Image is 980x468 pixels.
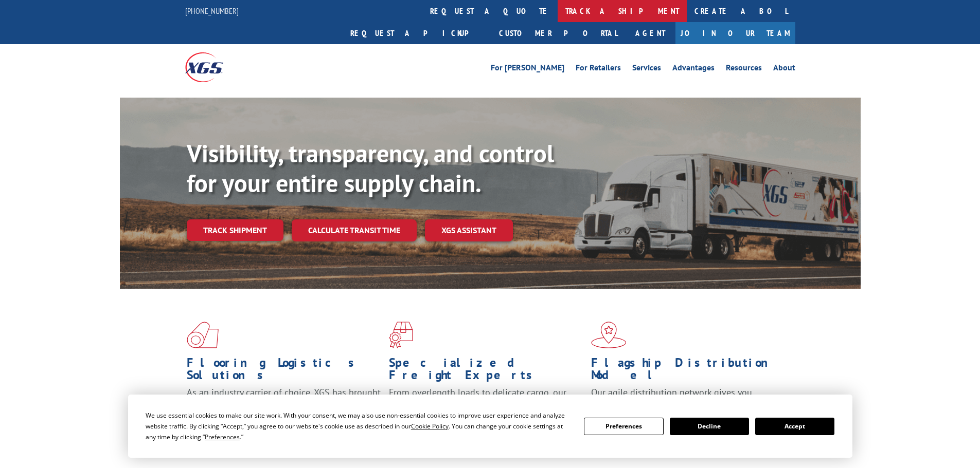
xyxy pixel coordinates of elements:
a: About [773,64,795,75]
a: XGS ASSISTANT [425,219,513,241]
h1: Flooring Logistics Solutions [187,357,381,386]
span: As an industry carrier of choice, XGS has brought innovation and dedication to flooring logistics... [187,386,381,423]
h1: Flagship Distribution Model [591,357,786,386]
img: xgs-icon-flagship-distribution-model-red [591,322,627,348]
a: Calculate transit time [292,219,417,241]
a: [PHONE_NUMBER] [185,6,239,16]
a: For [PERSON_NAME] [491,64,564,75]
button: Accept [755,418,834,435]
span: Preferences [205,433,240,441]
img: xgs-icon-focused-on-flooring-red [389,322,413,348]
b: Visibility, transparency, and control for your entire supply chain. [187,137,554,199]
a: Track shipment [187,219,283,241]
a: For Retailers [576,64,621,75]
div: Cookie Consent Prompt [128,395,852,458]
button: Decline [670,418,749,435]
div: We use essential cookies to make our site work. With your consent, we may also use non-essential ... [146,410,572,442]
a: Customer Portal [491,22,625,44]
button: Preferences [584,418,663,435]
img: xgs-icon-total-supply-chain-intelligence-red [187,322,219,348]
p: From overlength loads to delicate cargo, our experienced staff knows the best way to move your fr... [389,386,583,432]
a: Advantages [672,64,715,75]
a: Request a pickup [343,22,491,44]
a: Agent [625,22,675,44]
a: Join Our Team [675,22,795,44]
h1: Specialized Freight Experts [389,357,583,386]
span: Our agile distribution network gives you nationwide inventory management on demand. [591,386,780,410]
a: Services [632,64,661,75]
a: Resources [726,64,762,75]
span: Cookie Policy [411,422,449,430]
